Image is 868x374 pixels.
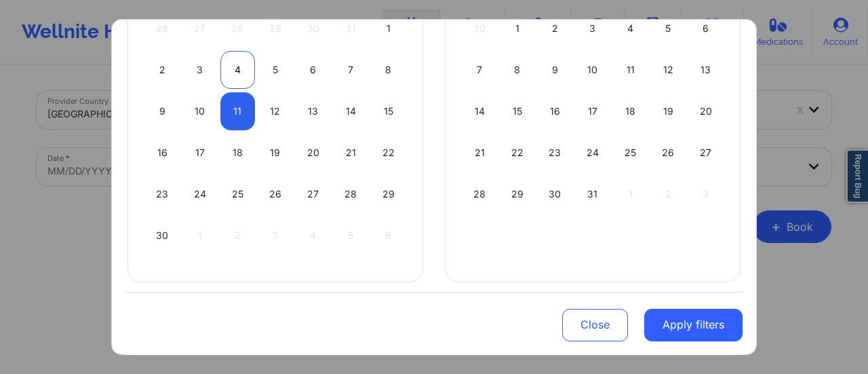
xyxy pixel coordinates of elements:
[613,51,648,89] div: Thu Dec 11 2025
[183,92,218,130] div: Mon Nov 10 2025
[500,134,535,172] div: Mon Dec 22 2025
[258,51,293,89] div: Wed Nov 05 2025
[688,92,723,130] div: Sat Dec 20 2025
[258,134,293,172] div: Wed Nov 19 2025
[651,10,686,48] div: Fri Dec 05 2025
[538,10,572,48] div: Tue Dec 02 2025
[145,51,180,89] div: Sun Nov 02 2025
[651,134,686,172] div: Fri Dec 26 2025
[538,92,572,130] div: Tue Dec 16 2025
[500,175,535,213] div: Mon Dec 29 2025
[688,10,723,48] div: Sat Dec 06 2025
[576,92,610,130] div: Wed Dec 17 2025
[145,217,180,255] div: Sun Nov 30 2025
[500,92,535,130] div: Mon Dec 15 2025
[334,175,368,213] div: Fri Nov 28 2025
[296,51,330,89] div: Thu Nov 06 2025
[296,92,330,130] div: Thu Nov 13 2025
[220,51,255,89] div: Tue Nov 04 2025
[334,92,368,130] div: Fri Nov 14 2025
[688,134,723,172] div: Sat Dec 27 2025
[644,308,743,341] button: Apply filters
[651,92,686,130] div: Fri Dec 19 2025
[576,10,610,48] div: Wed Dec 03 2025
[371,175,406,213] div: Sat Nov 29 2025
[183,134,218,172] div: Mon Nov 17 2025
[371,134,406,172] div: Sat Nov 22 2025
[371,92,406,130] div: Sat Nov 15 2025
[576,175,610,213] div: Wed Dec 31 2025
[296,134,330,172] div: Thu Nov 20 2025
[500,10,535,48] div: Mon Dec 01 2025
[145,175,180,213] div: Sun Nov 23 2025
[651,51,686,89] div: Fri Dec 12 2025
[220,134,255,172] div: Tue Nov 18 2025
[258,175,293,213] div: Wed Nov 26 2025
[562,308,628,341] button: Close
[613,10,648,48] div: Thu Dec 04 2025
[500,51,535,89] div: Mon Dec 08 2025
[371,10,406,48] div: Sat Nov 01 2025
[576,134,610,172] div: Wed Dec 24 2025
[538,134,572,172] div: Tue Dec 23 2025
[462,92,497,130] div: Sun Dec 14 2025
[538,51,572,89] div: Tue Dec 09 2025
[462,175,497,213] div: Sun Dec 28 2025
[688,51,723,89] div: Sat Dec 13 2025
[334,51,368,89] div: Fri Nov 07 2025
[462,51,497,89] div: Sun Dec 07 2025
[538,175,572,213] div: Tue Dec 30 2025
[613,134,648,172] div: Thu Dec 25 2025
[576,51,610,89] div: Wed Dec 10 2025
[462,134,497,172] div: Sun Dec 21 2025
[145,92,180,130] div: Sun Nov 09 2025
[183,51,218,89] div: Mon Nov 03 2025
[258,92,293,130] div: Wed Nov 12 2025
[183,175,218,213] div: Mon Nov 24 2025
[296,175,330,213] div: Thu Nov 27 2025
[220,92,255,130] div: Tue Nov 11 2025
[371,51,406,89] div: Sat Nov 08 2025
[334,134,368,172] div: Fri Nov 21 2025
[613,92,648,130] div: Thu Dec 18 2025
[145,134,180,172] div: Sun Nov 16 2025
[220,175,255,213] div: Tue Nov 25 2025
